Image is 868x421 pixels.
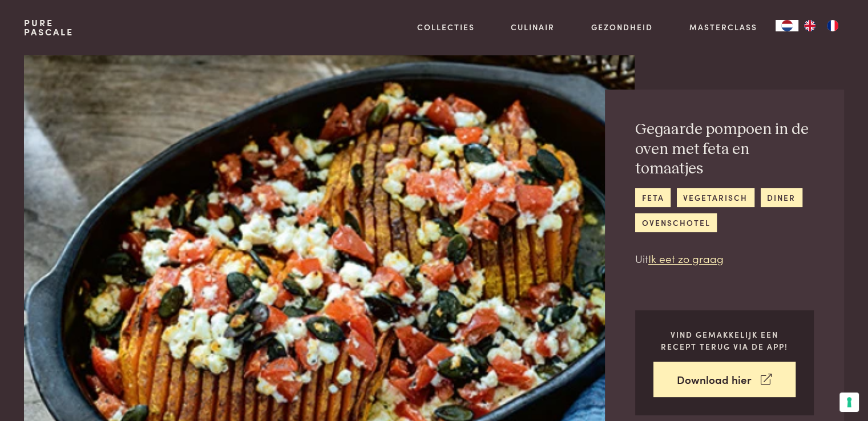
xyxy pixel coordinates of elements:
a: Download hier [653,362,796,398]
div: Language [776,20,798,31]
a: Masterclass [689,21,757,33]
a: ovenschotel [635,213,717,232]
a: diner [761,188,802,207]
a: EN [798,20,821,31]
a: Collecties [417,21,475,33]
a: feta [635,188,671,207]
a: NL [776,20,798,31]
ul: Language list [798,20,844,31]
img: Gegaarde pompoen in de oven met feta en tomaatjes [24,55,634,421]
a: Gezondheid [591,21,653,33]
button: Uw voorkeuren voor toestemming voor trackingtechnologieën [839,392,859,412]
a: Ik eet zo graag [648,250,724,266]
a: Culinair [511,21,555,33]
h2: Gegaarde pompoen in de oven met feta en tomaatjes [635,120,814,179]
aside: Language selected: Nederlands [776,20,844,31]
a: PurePascale [24,18,74,37]
p: Uit [635,250,814,267]
a: FR [821,20,844,31]
p: Vind gemakkelijk een recept terug via de app! [653,329,796,352]
a: vegetarisch [677,188,754,207]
